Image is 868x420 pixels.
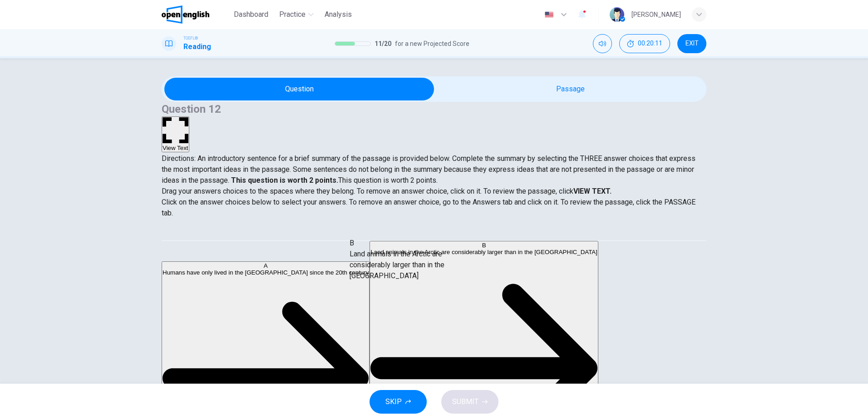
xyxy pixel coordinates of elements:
[162,154,695,185] span: Directions: An introductory sentence for a brief summary of the passage is provided below. Comple...
[375,38,391,49] span: 11 / 20
[638,40,662,47] span: 00:20:11
[321,6,355,23] button: Analysis
[183,41,211,52] h1: Reading
[631,9,681,20] div: [PERSON_NAME]
[619,34,670,53] div: Hide
[234,9,268,20] span: Dashboard
[163,269,369,276] span: Humans have only lived in the [GEOGRAPHIC_DATA] since the 20th century
[162,116,189,152] button: View Text
[276,6,317,23] button: Practice
[573,187,612,195] strong: VIEW TEXT.
[279,9,306,20] span: Practice
[610,7,624,22] img: Profile picture
[619,34,670,53] button: 00:20:11
[370,249,597,255] span: Land animals in the Arctic are considerably larger than in the [GEOGRAPHIC_DATA]
[325,9,352,20] span: Analysis
[543,11,555,18] img: en
[370,390,427,414] button: SKIP
[385,395,402,408] span: SKIP
[229,176,338,185] strong: This question is worth 2 points.
[593,34,612,53] div: Mute
[395,38,469,49] span: for a new Projected Score
[183,35,198,41] span: TOEFL®
[162,5,209,24] img: OpenEnglish logo
[162,197,706,219] p: Click on the answer choices below to select your answers. To remove an answer choice, go to the A...
[686,40,699,47] span: EXIT
[677,34,706,53] button: EXIT
[162,5,230,24] a: OpenEnglish logo
[162,102,706,116] h4: Question 12
[163,262,369,269] div: A
[338,176,438,185] span: This question is worth 2 points.
[230,6,272,23] button: Dashboard
[162,186,706,197] p: Drag your answers choices to the spaces where they belong. To remove an answer choice, click on i...
[370,242,597,249] div: B
[162,219,706,240] div: Choose test type tabs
